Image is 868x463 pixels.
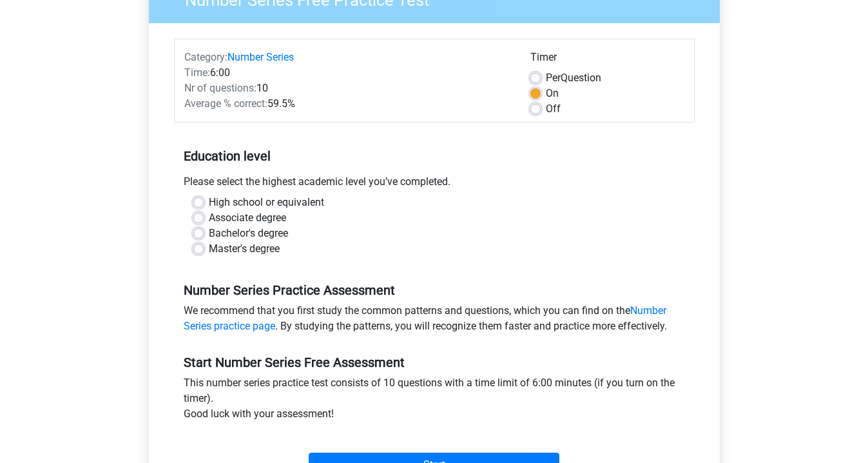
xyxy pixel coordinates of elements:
[184,66,210,79] span: Time:
[209,195,324,210] label: High school or equivalent
[174,375,695,427] div: This number series practice test consists of 10 questions with a time limit of 6:00 minutes (if y...
[546,86,559,101] label: On
[227,51,294,63] a: Number Series
[209,226,288,241] label: Bachelor's degree
[546,70,601,86] label: Question
[184,82,256,94] span: Nr of questions:
[184,97,267,110] span: Average % correct:
[175,65,521,81] div: 6:00
[184,51,227,63] span: Category:
[546,72,561,84] span: Per
[184,355,685,370] h5: Start Number Series Free Assessment
[209,210,286,226] label: Associate degree
[184,304,666,332] a: Number Series practice page
[184,282,685,298] h5: Number Series Practice Assessment
[174,174,695,195] div: Please select the highest academic level you’ve completed.
[175,96,521,112] div: 59.5%
[546,101,561,117] label: Off
[174,303,695,339] div: We recommend that you first study the common patterns and questions, which you can find on the . ...
[184,143,685,169] h5: Education level
[530,50,684,70] div: Timer
[175,81,521,96] div: 10
[209,241,280,257] label: Master's degree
